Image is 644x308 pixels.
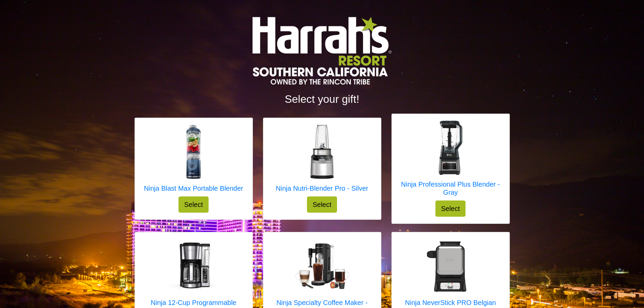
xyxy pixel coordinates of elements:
img: Ninja Nutri-Blender Pro - Silver [295,125,349,179]
img: Ninja Specialty Coffee Maker - Black [295,243,349,289]
img: Logo [253,17,391,85]
a: Ninja Blast Max Portable Blender Ninja Blast Max Portable Blender [144,125,243,196]
img: Ninja NeverStick PRO Belgian Waffle Maker [424,239,478,293]
h2: Select your gift! [135,93,510,105]
button: Select [178,196,209,213]
a: Ninja Nutri-Blender Pro - Silver Ninja Nutri-Blender Pro - Silver [276,125,368,196]
img: Ninja Blast Max Portable Blender [166,125,220,179]
img: Ninja 12-Cup Programmable Coffee Brewer [167,239,221,293]
button: Select [307,196,337,213]
a: Ninja Professional Plus Blender - Gray Ninja Professional Plus Blender - Gray [399,121,503,200]
h5: Ninja Blast Max Portable Blender [144,184,243,192]
h5: Ninja Nutri-Blender Pro - Silver [276,184,368,192]
img: Ninja Professional Plus Blender - Gray [424,121,478,175]
h5: Ninja Professional Plus Blender - Gray [399,180,503,196]
button: Select [435,200,466,217]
